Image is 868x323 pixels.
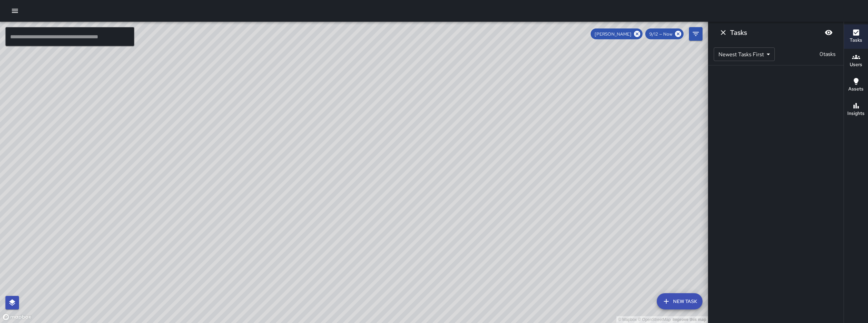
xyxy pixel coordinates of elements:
p: 0 tasks [817,50,838,58]
h6: Tasks [850,37,862,44]
div: Newest Tasks First [714,47,775,61]
div: [PERSON_NAME] [591,28,643,39]
button: Insights [844,98,868,122]
div: 9/12 — Now [645,28,684,39]
button: Dismiss [716,26,730,39]
h6: Tasks [730,27,747,38]
button: Users [844,49,868,73]
h6: Assets [848,85,864,93]
button: Blur [822,26,835,39]
span: 9/12 — Now [645,31,676,37]
button: Assets [844,73,868,98]
h6: Users [850,61,862,68]
h6: Insights [847,110,865,117]
button: Filters [689,27,703,41]
button: New Task [657,293,703,309]
button: Tasks [844,24,868,49]
span: [PERSON_NAME] [591,31,635,37]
